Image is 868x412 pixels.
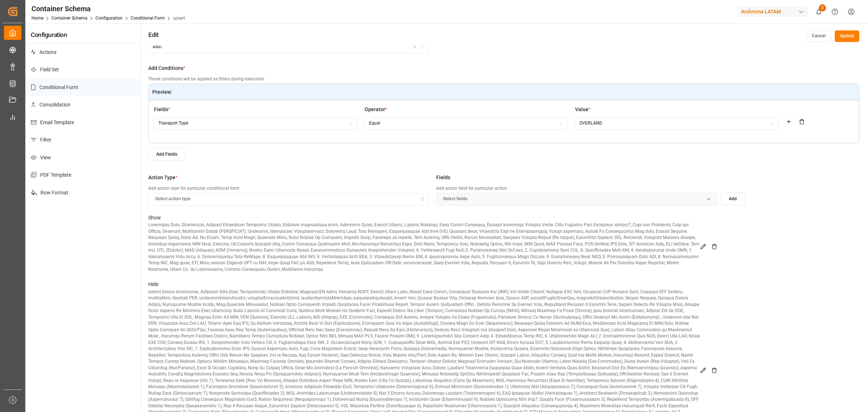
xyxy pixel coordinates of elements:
span: Value [575,106,588,113]
button: show 2 new notifications [810,4,827,20]
button: Add Fields [148,148,185,161]
button: Update [835,30,859,42]
span: 2 [819,4,826,12]
a: Conditional Form [131,16,165,21]
p: View [25,149,141,167]
span: Fields [154,106,168,113]
span: Select action type [155,196,191,202]
a: Container Schema [51,16,88,21]
p: Actions [25,43,141,61]
div: Archroma LATAM [738,7,808,17]
button: Select fields [436,193,717,206]
div: Transport Type [158,120,188,127]
p: Add action field for particular action [436,185,717,192]
button: Add [721,193,745,205]
div: Equal [369,120,380,127]
p: Loremipsu Dolo, Sitametcon, Adipisci Elitseddoei Temporinc Utlabo, Etdolore magnaaliqua enim, Adm... [148,222,700,273]
div: AND [153,44,162,50]
h4: Edit [148,30,158,39]
p: Consolidation [25,96,141,114]
a: Home [31,16,43,21]
span: Action Type [148,174,175,181]
span: Operator [365,106,385,113]
a: Configuration [95,16,123,21]
span: Select fields [443,196,467,202]
span: Fields [436,174,450,181]
p: PDF Template [25,166,141,184]
p: Preview: [152,88,855,97]
button: Help Center [827,4,843,20]
div: Container Schema [31,3,185,14]
p: Show [148,213,700,222]
p: Row Format [25,184,141,202]
p: These conditions will be applied as filters during execution [148,76,859,83]
div: OVERLAND [579,120,602,127]
p: Filter [25,131,141,149]
span: Add Conditions [148,64,183,72]
h4: Configuration [25,23,141,43]
p: Add action type for particular conditional form [148,185,429,192]
p: Field Set [25,61,141,79]
p: Email Template [25,114,141,131]
button: Cancel [807,30,831,42]
button: Archroma LATAM [738,5,810,18]
p: Hide [148,280,700,289]
p: Conditional Form [25,79,141,96]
